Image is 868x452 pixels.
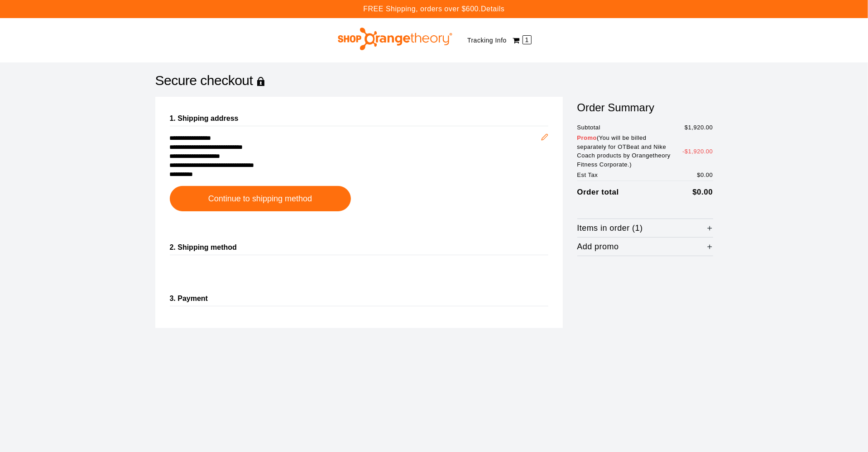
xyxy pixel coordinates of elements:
[363,4,504,14] p: FREE Shipping, orders over $600.
[170,291,548,306] h2: 3. Payment
[706,171,713,178] span: 00
[692,188,697,196] span: $
[700,171,704,178] span: 0
[170,111,548,126] h2: 1. Shipping address
[706,124,713,131] span: 00
[577,243,619,251] span: Add promo
[577,224,643,233] span: Items in order (1)
[577,123,601,132] span: Subtotal
[704,188,713,196] span: 00
[577,171,598,180] span: Est Tax
[697,171,700,178] span: $
[697,188,701,196] span: 0
[577,238,713,256] button: Add promo
[577,186,619,198] span: Order total
[577,134,597,141] span: Promo
[155,77,713,86] h1: Secure checkout
[685,124,688,131] span: $
[481,5,504,13] a: Details
[701,188,704,196] span: .
[577,134,671,168] span: ( You will be billed separately for OTBeat and Nike Coach products by Orangetheory Fitness Corpor...
[523,35,532,44] span: 1
[704,124,706,131] span: .
[170,186,351,211] button: Continue to shipping method
[208,195,312,203] span: Continue to shipping method
[534,119,556,151] button: Edit
[682,147,713,156] span: -
[577,219,713,237] button: Items in order (1)
[704,148,706,155] span: .
[694,124,704,131] span: 920
[692,124,694,131] span: ,
[467,37,507,44] a: Tracking Info
[704,171,706,178] span: .
[685,148,688,155] span: $
[692,148,694,155] span: ,
[688,148,692,155] span: 1
[688,124,692,131] span: 1
[694,148,704,155] span: 920
[170,240,548,255] h2: 2. Shipping method
[336,28,454,50] img: Shop Orangetheory
[577,97,713,119] h2: Order Summary
[706,148,713,155] span: 00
